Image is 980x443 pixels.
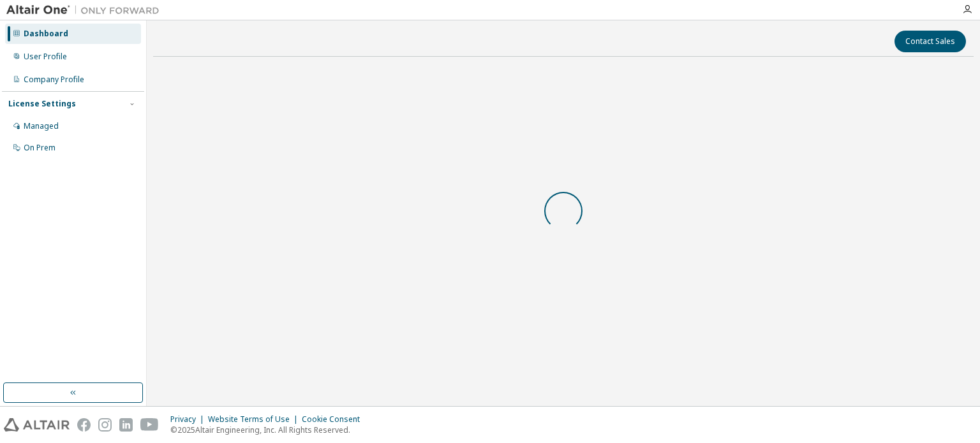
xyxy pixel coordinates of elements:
[170,414,208,425] div: Privacy
[24,75,84,85] div: Company Profile
[170,425,367,435] p: © 2025 Altair Engineering, Inc. All Rights Reserved.
[24,29,68,39] div: Dashboard
[24,121,59,131] div: Managed
[24,52,67,62] div: User Profile
[302,414,367,425] div: Cookie Consent
[119,418,133,432] img: linkedin.svg
[208,414,302,425] div: Website Terms of Use
[4,418,70,432] img: altair_logo.svg
[24,143,56,153] div: On Prem
[6,4,166,17] img: Altair One
[77,418,91,432] img: facebook.svg
[8,99,76,109] div: License Settings
[140,418,159,432] img: youtube.svg
[98,418,112,432] img: instagram.svg
[895,31,966,52] button: Contact Sales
